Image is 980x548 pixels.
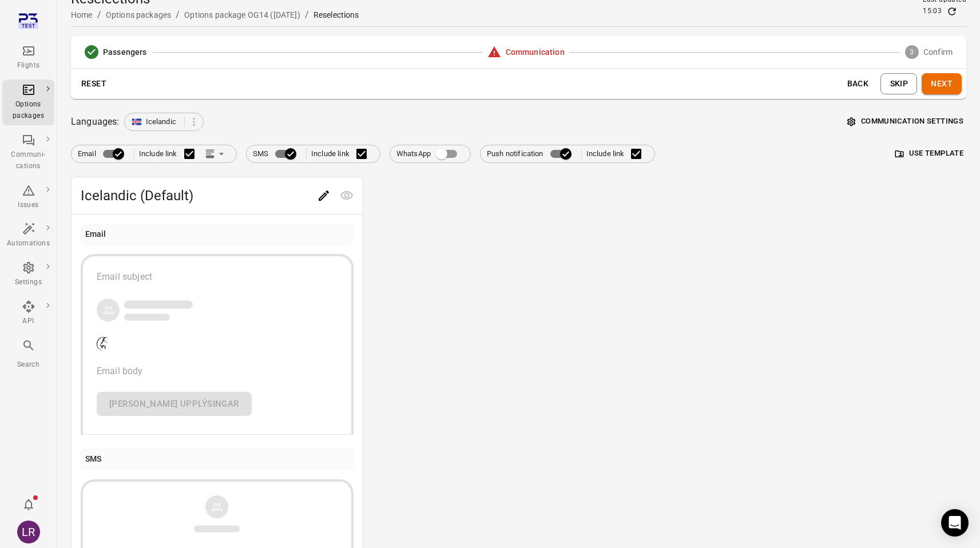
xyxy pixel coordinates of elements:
[97,364,338,378] div: Email body
[97,270,338,284] div: Email subject
[946,6,958,17] button: Refresh data
[71,115,120,129] div: Languages:
[311,142,374,166] label: Include link
[844,113,966,130] button: Communication settings
[305,8,309,22] li: /
[2,41,54,75] a: Flights
[312,189,335,200] span: Edit
[253,143,301,165] label: SMS
[7,99,50,122] div: Options packages
[7,316,50,327] div: API
[2,130,54,176] a: Communi-cations
[2,257,54,292] a: Settings
[97,337,109,351] img: Company logo
[923,46,953,58] span: Confirm
[2,219,54,253] a: Automations
[146,116,176,128] span: Icelandic
[7,238,50,249] div: Automations
[314,9,359,21] div: Reselections
[139,142,201,166] label: Include link
[71,10,93,19] a: Home
[396,143,464,165] label: WhatsApp
[7,200,50,211] div: Issues
[880,73,917,94] button: Skip
[85,453,101,466] div: SMS
[81,254,354,434] button: Email subjectCompany logoEmail body[PERSON_NAME] upplýsingar
[892,145,966,162] button: Use template
[176,8,180,22] li: /
[839,73,876,94] button: Back
[7,60,50,72] div: Flights
[7,149,50,172] div: Communi-cations
[97,8,101,22] li: /
[13,516,45,548] button: Laufey Rut
[7,277,50,288] div: Settings
[910,48,914,56] text: 3
[922,73,962,94] button: Next
[17,493,40,516] button: Notifications
[71,8,359,22] nav: Breadcrumbs
[312,184,335,207] button: Edit
[923,6,942,17] div: 15:03
[506,46,565,58] span: Communication
[2,296,54,331] a: API
[2,180,54,215] a: Issues
[81,186,312,205] span: Icelandic (Default)
[103,46,147,58] span: Passengers
[487,143,577,165] label: Push notification
[941,509,969,537] div: Open Intercom Messenger
[2,335,54,374] button: Search
[201,145,230,162] button: Link position in email
[76,73,112,94] button: Reset
[78,143,129,165] label: Email
[124,113,204,131] div: Icelandic
[17,521,40,543] div: LR
[2,80,54,125] a: Options packages
[184,10,300,19] a: Options package OG14 ([DATE])
[7,359,50,371] div: Search
[586,142,649,166] label: Include link
[106,10,171,19] a: Options packages
[85,228,106,241] div: Email
[335,189,358,200] span: Preview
